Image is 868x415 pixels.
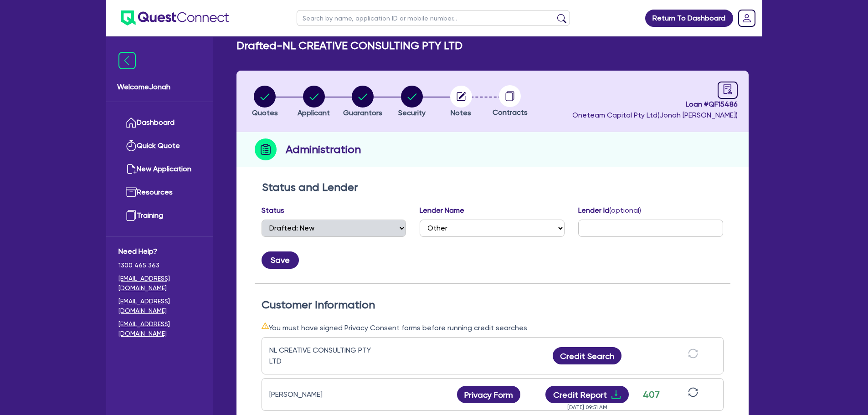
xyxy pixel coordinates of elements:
[126,210,137,221] img: training
[545,386,629,403] button: Credit Reportdownload
[255,138,277,160] img: step-icon
[609,206,641,215] span: (optional)
[297,10,570,26] input: Search by name, application ID or mobile number...
[735,6,759,30] a: Dropdown toggle
[118,134,201,158] a: Quick Quote
[126,187,137,198] img: resources
[493,108,528,117] span: Contracts
[723,84,733,94] span: audit
[262,181,723,194] h2: Status and Lender
[457,386,521,403] button: Privacy Form
[236,39,462,52] h2: Drafted - NL CREATIVE CONSULTING PTY LTD
[121,10,229,26] img: quest-connect-logo-blue
[343,108,382,117] span: Guarantors
[262,322,724,333] div: You must have signed Privacy Consent forms before running credit searches
[118,204,201,227] a: Training
[450,85,473,119] button: Notes
[117,82,202,92] span: Welcome Jonah
[126,140,137,151] img: quick-quote
[685,387,701,403] button: sync
[286,141,361,158] h2: Administration
[572,99,738,110] span: Loan # QF15486
[262,298,724,312] h2: Customer Information
[451,108,471,117] span: Notes
[640,388,663,401] div: 407
[398,85,426,119] button: Security
[118,111,201,134] a: Dashboard
[118,319,201,338] a: [EMAIL_ADDRESS][DOMAIN_NAME]
[398,108,426,117] span: Security
[262,205,284,216] label: Status
[118,181,201,204] a: Resources
[688,387,698,397] span: sync
[262,251,299,269] button: Save
[269,345,383,367] div: NL CREATIVE CONSULTING PTY LTD
[343,85,383,119] button: Guarantors
[420,205,464,216] label: Lender Name
[298,108,330,117] span: Applicant
[269,389,383,400] div: [PERSON_NAME]
[126,164,137,174] img: new-application
[645,10,733,27] a: Return To Dashboard
[118,158,201,181] a: New Application
[118,52,136,69] img: icon-menu-close
[685,348,701,364] button: sync
[578,205,641,216] label: Lender Id
[118,246,201,257] span: Need Help?
[688,348,698,359] span: sync
[297,85,330,119] button: Applicant
[262,322,269,329] span: warning
[553,347,622,364] button: Credit Search
[118,274,201,293] a: [EMAIL_ADDRESS][DOMAIN_NAME]
[252,108,278,117] span: Quotes
[118,297,201,316] a: [EMAIL_ADDRESS][DOMAIN_NAME]
[572,111,738,119] span: Oneteam Capital Pty Ltd ( Jonah [PERSON_NAME] )
[252,85,278,119] button: Quotes
[118,261,201,270] span: 1300 465 363
[611,389,621,400] span: download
